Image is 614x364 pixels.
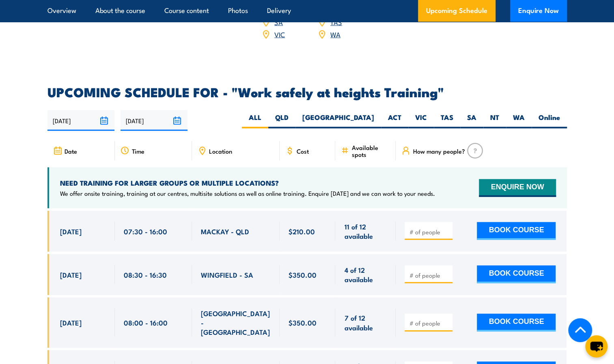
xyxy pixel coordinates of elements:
[477,266,556,283] button: BOOK COURSE
[344,265,387,284] span: 4 of 12 available
[289,318,317,327] span: $350.00
[124,318,168,327] span: 08:00 - 16:00
[506,113,532,128] label: WA
[408,113,434,128] label: VIC
[330,29,340,39] a: WA
[409,271,450,279] input: # of people
[124,227,167,236] span: 07:30 - 16:00
[295,113,381,128] label: [GEOGRAPHIC_DATA]
[274,17,283,27] a: SA
[409,228,450,236] input: # of people
[201,308,271,337] span: [GEOGRAPHIC_DATA] - [GEOGRAPHIC_DATA]
[268,113,295,128] label: QLD
[201,227,249,236] span: MACKAY - QLD
[289,227,315,236] span: $210.00
[242,113,268,128] label: ALL
[477,314,556,332] button: BOOK COURSE
[344,313,387,332] span: 7 of 12 available
[209,148,232,154] span: Location
[409,319,450,327] input: # of people
[132,148,144,154] span: Time
[60,270,82,279] span: [DATE]
[124,270,167,279] span: 08:30 - 16:30
[289,270,317,279] span: $350.00
[477,222,556,240] button: BOOK COURSE
[65,148,77,154] span: Date
[585,335,608,358] button: chat-button
[413,148,465,154] span: How many people?
[460,113,483,128] label: SA
[351,144,390,158] span: Available spots
[60,189,435,197] p: We offer onsite training, training at our centres, multisite solutions as well as online training...
[60,227,82,236] span: [DATE]
[60,178,435,187] h4: NEED TRAINING FOR LARGER GROUPS OR MULTIPLE LOCATIONS?
[344,222,387,241] span: 11 of 12 available
[47,110,114,131] input: From date
[381,113,408,128] label: ACT
[330,17,342,27] a: TAS
[479,179,556,197] button: ENQUIRE NOW
[201,270,253,279] span: WINGFIELD - SA
[483,113,506,128] label: NT
[434,113,460,128] label: TAS
[121,110,187,131] input: To date
[60,318,82,327] span: [DATE]
[47,86,567,97] h2: UPCOMING SCHEDULE FOR - "Work safely at heights Training"
[297,148,309,154] span: Cost
[274,29,285,39] a: VIC
[532,113,567,128] label: Online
